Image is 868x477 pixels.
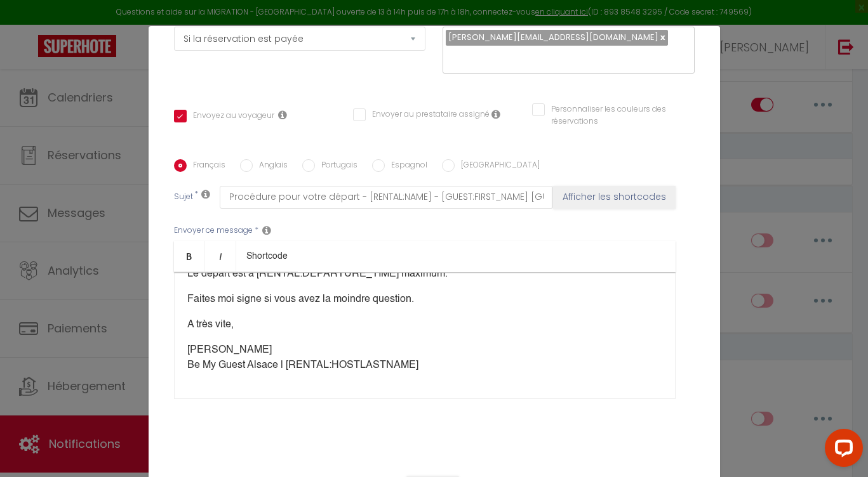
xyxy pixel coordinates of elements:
i: Subject [201,189,210,199]
p: A très vite, [187,317,662,332]
span: [PERSON_NAME][EMAIL_ADDRESS][DOMAIN_NAME] [448,31,658,43]
label: Sujet [174,191,193,204]
label: Anglais [253,159,288,173]
a: Shortcode [236,241,298,271]
a: Italic [205,241,236,271]
p: Faites moi signe si vous avez la moindre question. [187,292,662,307]
i: Message [262,225,271,235]
p: Le départ est à [RENTAL:DEPARTURE_TIME] maximum.​ [187,266,662,282]
a: Bold [174,241,205,271]
label: Français [187,159,225,173]
iframe: LiveChat chat widget [815,424,868,477]
i: Envoyer au voyageur [278,110,287,120]
label: Espagnol [385,159,427,173]
label: [GEOGRAPHIC_DATA] [455,159,540,173]
i: Envoyer au prestataire si il est assigné [491,109,500,119]
label: Envoyer ce message [174,225,253,237]
button: Afficher les shortcodes [553,186,676,209]
p: [PERSON_NAME] Be My Guest Alsace | [RENTAL:HOSTLASTNAME] [187,343,662,373]
label: Portugais [315,159,357,173]
label: Envoyez au voyageur [187,110,274,124]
